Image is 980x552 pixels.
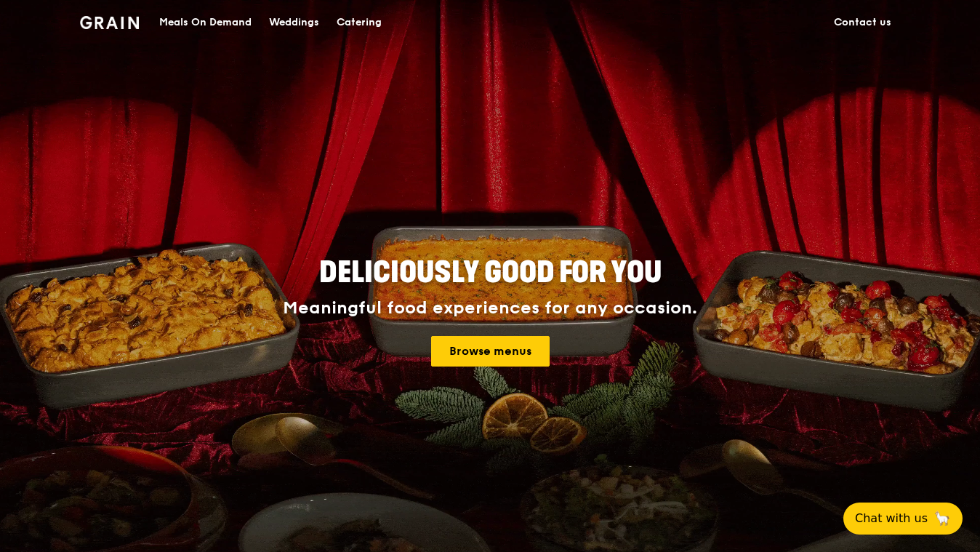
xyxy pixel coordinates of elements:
[260,1,328,44] a: Weddings
[159,1,252,44] div: Meals On Demand
[855,510,928,527] span: Chat with us
[228,298,752,319] div: Meaningful food experiences for any occasion.
[843,503,963,535] button: Chat with us🦙
[431,336,550,367] a: Browse menus
[80,16,139,29] img: Grain
[337,1,382,44] div: Catering
[328,1,390,44] a: Catering
[319,255,662,290] span: Deliciously good for you
[825,1,900,44] a: Contact us
[269,1,319,44] div: Weddings
[933,510,951,527] span: 🦙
